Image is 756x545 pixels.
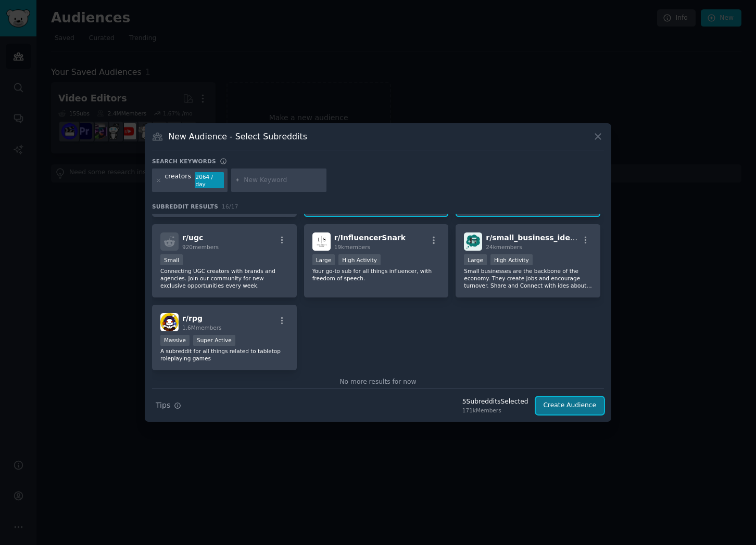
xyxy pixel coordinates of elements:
p: Connecting UGC creators with brands and agencies. Join our community for new exclusive opportunit... [160,267,288,289]
div: No more results for now [152,378,604,387]
img: small_business_ideas [464,232,482,251]
input: New Keyword [244,176,323,185]
p: Your go-to sub for all things influencer, with freedom of speech. [312,267,440,282]
div: High Activity [490,254,533,265]
h3: Search keywords [152,158,216,165]
span: 24k members [486,244,522,250]
img: rpg [160,313,179,331]
span: r/ ugc [182,233,203,242]
div: Massive [160,335,190,346]
div: 2064 / day [195,172,224,189]
div: 5 Subreddit s Selected [462,397,528,407]
span: Tips [156,400,170,411]
p: Small businesses are the backbone of the economy. They create jobs and encourage turnover. Share ... [464,267,592,289]
p: A subreddit for all things related to tabletop roleplaying games [160,347,288,362]
div: Large [312,254,335,265]
span: 19k members [334,244,370,250]
span: r/ rpg [182,314,203,322]
span: r/ small_business_ideas [486,233,579,242]
img: InfluencerSnark [312,232,331,251]
div: Small [160,254,183,265]
span: 920 members [182,244,219,250]
h3: New Audience - Select Subreddits [169,131,307,142]
div: High Activity [338,254,381,265]
span: 1.6M members [182,325,222,331]
span: Subreddit Results [152,203,218,210]
div: 171k Members [462,407,528,414]
button: Tips [152,396,185,414]
div: creators [165,172,191,189]
button: Create Audience [536,397,604,414]
div: Large [464,254,487,265]
div: Need more communities? [152,387,604,400]
div: Super Active [193,335,235,346]
span: r/ InfluencerSnark [334,233,406,242]
span: 16 / 17 [222,203,238,210]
